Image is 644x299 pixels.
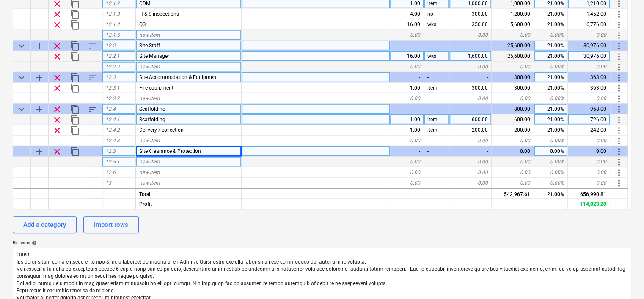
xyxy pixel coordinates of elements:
div: - [424,146,449,157]
span: H & S inspections [139,11,179,17]
span: Duplicate row [70,20,80,30]
div: 0.00 [390,30,424,41]
span: Site Staff [139,43,160,49]
div: 114,023.20 [568,198,610,209]
span: Duplicate category [70,73,80,83]
div: - [424,72,449,83]
div: 0.00 [390,136,424,146]
span: 12.4.2 [105,127,120,133]
span: More actions [614,178,624,188]
div: 0.00 [492,62,534,72]
div: 0.00 [568,146,610,157]
span: Site Clearance & Protection [139,148,201,154]
div: 1,452.00 [568,9,610,19]
span: new item [139,180,160,186]
div: - [449,41,492,51]
span: 12.4.1 [105,117,120,122]
div: 21.00% [534,114,568,125]
span: 12.1.2 [105,0,120,6]
div: 0.00 [568,136,610,146]
span: help [30,240,37,245]
div: 363.00 [568,83,610,93]
span: 12.5 [105,148,116,154]
span: QS [139,22,146,27]
span: 12.1.5 [105,32,120,38]
span: More actions [614,157,624,167]
div: 30,976.00 [568,41,610,51]
div: 0.00 [449,167,492,178]
div: - [449,104,492,114]
span: 12.6 [105,169,116,175]
span: Delivery / collection [139,127,184,133]
div: Total [136,188,242,198]
span: Duplicate row [70,52,80,62]
span: More actions [614,52,624,62]
span: 12.4 [105,106,116,112]
div: 0.00 [449,136,492,146]
div: 0.00 [568,157,610,167]
div: 1.00 [390,83,424,93]
div: 363.00 [568,72,610,83]
div: 350.00 [449,19,492,30]
div: 0.00 [390,93,424,104]
div: 300.00 [492,72,534,83]
div: 0.00 [449,178,492,188]
div: 1.00 [390,114,424,125]
div: 0.00% [534,136,568,146]
div: 0.00 [449,93,492,104]
div: 0.00% [534,93,568,104]
span: More actions [614,62,624,72]
div: 0.00% [534,157,568,167]
div: 21.00% [534,125,568,136]
span: Sort rows within category [88,104,98,114]
span: Remove row [52,20,62,30]
div: item [424,114,449,125]
span: Add sub category to row [34,41,44,51]
div: Import rows [94,219,128,230]
div: - [390,72,424,83]
div: Add a category [23,219,66,230]
div: 4.00 [390,9,424,19]
div: 0.00 [568,93,610,104]
div: 0.00% [534,167,568,178]
div: 25,600.00 [492,51,534,62]
span: 12.2.1 [105,53,120,59]
div: - [390,41,424,51]
div: 21.00% [534,19,568,30]
div: - [424,104,449,114]
span: Collapse category [17,41,27,51]
span: Duplicate category [70,104,80,114]
div: 0.00 [449,62,492,72]
div: item [424,83,449,93]
div: 21.00% [534,104,568,114]
span: new item [139,64,160,70]
span: Remove row [52,9,62,19]
span: 12.3 [105,74,116,80]
div: 16.00 [390,51,424,62]
div: 0.00 [568,178,610,188]
span: More actions [614,20,624,30]
div: 21.00% [534,51,568,62]
div: - [449,72,492,83]
div: 0.00 [390,157,424,167]
span: Site Accommodation & Equipment [139,74,218,80]
div: 21.00% [534,9,568,19]
span: Collapse category [17,73,27,83]
div: 300.00 [449,83,492,93]
div: 200.00 [449,125,492,136]
div: 0.00 [449,30,492,41]
span: Scaffolding [139,106,165,112]
span: Remove row [52,83,62,93]
div: 0.00 [390,167,424,178]
span: Duplicate category [70,147,80,157]
button: Add a category [13,216,77,233]
span: Remove row [52,125,62,136]
span: new item [139,138,160,144]
div: 656,990.81 [568,188,610,198]
div: 21.00% [534,72,568,83]
div: 600.00 [492,114,534,125]
span: More actions [614,83,624,93]
span: 12.4.3 [105,138,120,144]
span: Remove row [52,147,62,157]
span: More actions [614,125,624,136]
